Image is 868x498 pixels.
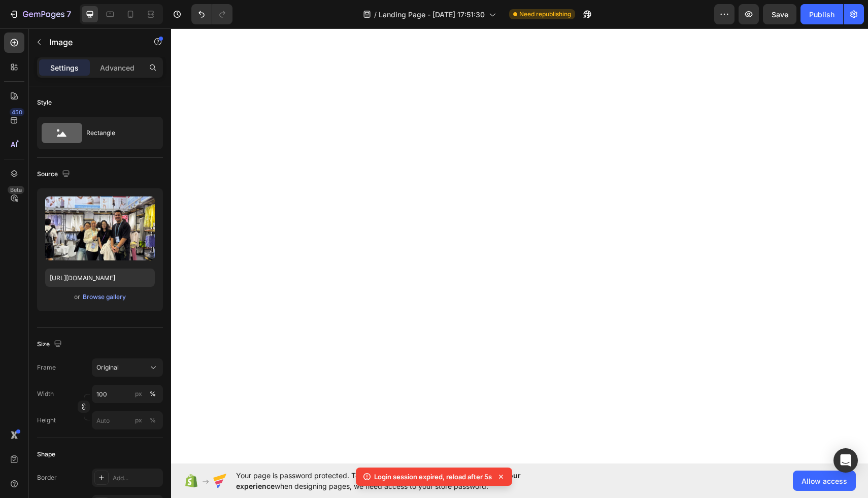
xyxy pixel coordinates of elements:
[37,473,57,482] div: Border
[379,9,485,20] span: Landing Page - [DATE] 17:51:30
[37,363,56,372] label: Frame
[150,416,156,425] div: %
[96,363,119,372] span: Original
[809,9,834,20] div: Publish
[37,168,72,181] div: Source
[37,450,55,459] div: Shape
[37,389,54,399] label: Width
[92,358,163,377] button: Original
[147,414,159,426] button: px
[8,186,24,194] div: Beta
[37,416,56,425] label: Height
[135,416,142,425] div: px
[236,470,560,491] span: Your page is password protected. To when designing pages, we need access to your store password.
[147,388,159,400] button: px
[92,385,163,403] input: px%
[74,291,80,303] span: or
[171,28,868,463] iframe: Design area
[191,4,232,24] div: Undo/Redo
[374,472,492,482] p: Login session expired, reload after 5s
[519,10,571,19] span: Need republishing
[66,8,71,20] p: 7
[793,471,856,491] button: Allow access
[82,292,126,302] button: Browse gallery
[150,389,156,399] div: %
[374,9,377,20] span: /
[37,98,52,107] div: Style
[83,292,126,302] div: Browse gallery
[92,411,163,429] input: px%
[802,476,847,486] span: Allow access
[37,338,64,351] div: Size
[763,4,796,24] button: Save
[113,474,160,483] div: Add...
[50,62,79,73] p: Settings
[772,10,788,19] span: Save
[132,388,145,400] button: %
[4,4,76,24] button: 7
[45,269,155,287] input: https://example.com/image.jpg
[800,4,843,24] button: Publish
[100,62,135,73] p: Advanced
[10,108,24,116] div: 450
[135,389,142,399] div: px
[132,414,145,426] button: %
[49,36,136,48] p: Image
[86,121,148,145] div: Rectangle
[45,196,155,260] img: preview-image
[833,448,858,473] div: Open Intercom Messenger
